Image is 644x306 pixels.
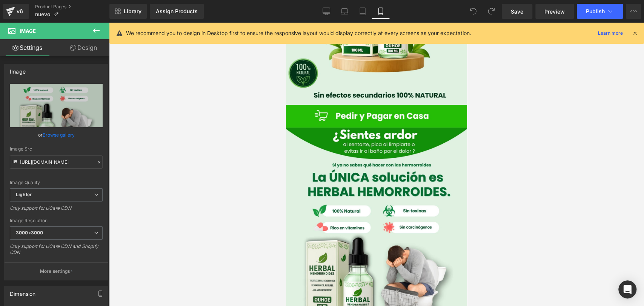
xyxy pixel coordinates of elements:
[10,131,103,139] div: or
[35,4,109,10] a: Product Pages
[595,29,626,38] a: Learn more
[618,280,636,298] div: Open Intercom Messenger
[20,28,36,34] span: Image
[3,4,29,19] a: v6
[372,4,390,19] a: Mobile
[586,8,605,14] span: Publish
[335,4,354,19] a: Laptop
[10,286,36,297] div: Dimension
[626,4,641,19] button: More
[544,8,565,15] span: Preview
[40,268,70,275] p: More settings
[354,4,372,19] a: Tablet
[317,4,335,19] a: Desktop
[16,230,43,235] b: 3000x3000
[10,218,103,223] div: Image Resolution
[10,155,103,169] input: Link
[35,11,50,17] span: nuevo
[535,4,574,19] a: Preview
[43,128,75,141] a: Browse gallery
[16,192,32,197] b: Lighter
[10,205,103,216] div: Only support for UCare CDN
[126,29,471,37] p: We recommend you to design in Desktop first to ensure the responsive layout would display correct...
[10,146,103,152] div: Image Src
[10,180,103,185] div: Image Quality
[156,8,198,14] div: Assign Products
[466,4,481,19] button: Undo
[484,4,499,19] button: Redo
[10,64,26,75] div: Image
[56,39,111,56] a: Design
[124,8,141,15] span: Library
[511,8,523,15] span: Save
[577,4,623,19] button: Publish
[109,4,147,19] a: New Library
[10,243,103,260] div: Only support for UCare CDN and Shopify CDN
[15,6,25,16] div: v6
[5,262,108,280] button: More settings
